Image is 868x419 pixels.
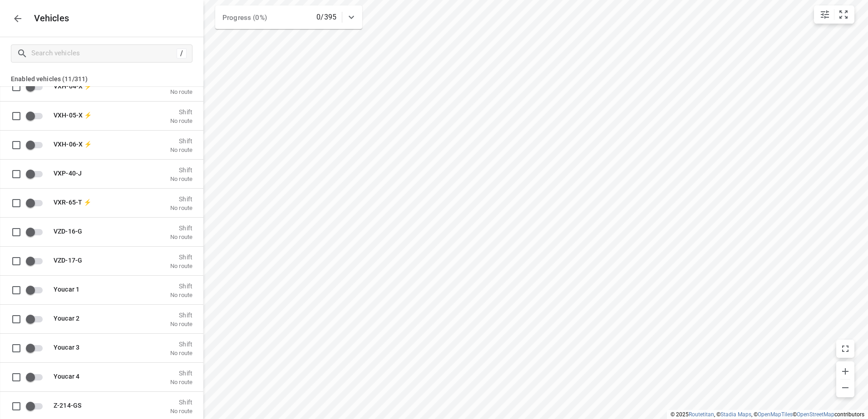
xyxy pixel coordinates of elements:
span: VXH-06-X ⚡ [54,140,92,147]
span: Youcar 2 [54,314,79,322]
span: VXH-05-X ⚡ [54,111,92,118]
a: OpenStreetMap [797,411,834,418]
span: VXH-04-X ⚡ [54,82,92,89]
p: Shift [170,166,192,173]
span: Enable [25,78,48,95]
div: / [177,49,187,58]
span: Z-214-GS [54,401,81,409]
span: Enable [25,223,48,240]
p: Shift [170,79,192,86]
p: No route [170,349,192,356]
a: Stadia Maps [720,411,751,418]
span: Enable [25,339,48,356]
span: Youcar 4 [54,372,79,380]
p: Shift [170,282,192,289]
p: Shift [170,369,192,376]
p: No route [170,88,192,95]
p: No route [170,262,192,269]
li: © 2025 , © , © © contributors [671,411,864,418]
p: No route [170,407,192,414]
span: Youcar 1 [54,285,79,292]
p: Shift [170,108,192,115]
span: Enable [25,252,48,269]
span: Enable [25,368,48,385]
p: Vehicles [27,13,69,24]
span: Enable [25,281,48,298]
p: Shift [170,398,192,405]
span: Enable [25,136,48,153]
p: Shift [170,224,192,231]
p: 0/395 [316,12,336,23]
p: Shift [170,311,192,318]
p: Shift [170,137,192,144]
p: Shift [170,195,192,202]
a: OpenMapTiles [758,411,793,418]
p: No route [170,378,192,385]
p: No route [170,175,192,182]
span: Youcar 3 [54,343,79,351]
span: Enable [25,194,48,211]
span: VZD-17-G [54,256,82,263]
span: VZD-16-G [54,227,82,234]
input: Search vehicles [31,46,177,60]
p: No route [170,117,192,124]
a: Routetitan [689,411,714,418]
span: Enable [25,165,48,182]
span: VXR-65-T ⚡ [54,198,91,205]
span: Enable [25,310,48,327]
span: Progress (0%) [222,14,267,22]
p: Shift [170,340,192,347]
span: VXP-40-J [54,169,82,176]
p: No route [170,146,192,153]
p: No route [170,291,192,298]
p: No route [170,204,192,211]
p: No route [170,233,192,240]
div: Progress (0%)0/395 [215,5,362,29]
button: Map settings [816,5,834,24]
span: Enable [25,107,48,124]
button: Fit zoom [834,5,853,24]
p: Shift [170,253,192,260]
p: No route [170,320,192,327]
div: small contained button group [814,5,854,24]
span: Enable [25,397,48,414]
